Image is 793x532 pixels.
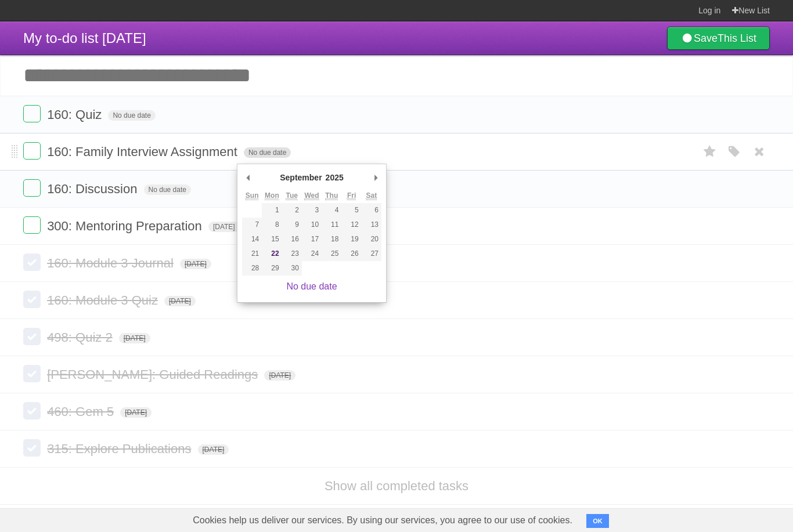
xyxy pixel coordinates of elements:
[23,142,41,160] label: Done
[23,254,41,271] label: Done
[282,203,302,218] button: 2
[341,232,361,247] button: 19
[47,182,140,196] span: 160: Discussion
[322,203,341,218] button: 4
[23,105,41,122] label: Done
[208,222,240,232] span: [DATE]
[242,232,262,247] button: 14
[322,218,341,232] button: 11
[23,439,41,457] label: Done
[282,232,302,247] button: 16
[347,191,356,200] abbr: Friday
[23,291,41,308] label: Done
[244,147,291,158] span: No due date
[265,191,279,200] abbr: Monday
[119,333,150,343] span: [DATE]
[47,441,194,456] span: 315: Explore Publications
[242,218,262,232] button: 7
[180,259,211,269] span: [DATE]
[181,509,584,532] span: Cookies help us deliver our services. By using our services, you agree to our use of cookies.
[264,370,295,381] span: [DATE]
[242,169,254,186] button: Previous Month
[362,232,381,247] button: 20
[302,247,322,261] button: 24
[144,184,191,195] span: No due date
[286,281,337,291] a: No due date
[302,232,322,247] button: 17
[302,203,322,218] button: 3
[282,218,302,232] button: 9
[47,144,240,159] span: 160: Family Interview Assignment
[302,218,322,232] button: 10
[718,32,756,44] b: This List
[262,203,282,218] button: 1
[341,218,361,232] button: 12
[164,296,196,306] span: [DATE]
[242,247,262,261] button: 21
[366,191,377,200] abbr: Saturday
[242,261,262,276] button: 28
[120,407,152,418] span: [DATE]
[282,261,302,276] button: 30
[699,142,721,161] label: Star task
[341,203,361,218] button: 5
[23,179,41,197] label: Done
[47,219,205,233] span: 300: Mentoring Preparation
[23,30,146,46] span: My to-do list [DATE]
[286,191,297,200] abbr: Tuesday
[341,247,361,261] button: 26
[362,218,381,232] button: 13
[325,479,468,493] a: Show all completed tasks
[23,216,41,234] label: Done
[278,169,323,186] div: September
[47,107,104,122] span: 160: Quiz
[325,191,338,200] abbr: Thursday
[262,261,282,276] button: 29
[667,27,770,50] a: SaveThis List
[23,328,41,345] label: Done
[586,514,609,528] button: OK
[47,367,261,382] span: [PERSON_NAME]: Guided Readings
[262,218,282,232] button: 8
[246,191,259,200] abbr: Sunday
[304,191,319,200] abbr: Wednesday
[322,232,341,247] button: 18
[47,293,161,307] span: 160: Module 3 Quiz
[23,402,41,419] label: Done
[47,404,117,419] span: 460: Gem 5
[47,330,116,345] span: 498: Quiz 2
[198,444,229,455] span: [DATE]
[282,247,302,261] button: 23
[47,256,176,270] span: 160: Module 3 Journal
[23,365,41,382] label: Done
[362,203,381,218] button: 6
[362,247,381,261] button: 27
[108,110,155,121] span: No due date
[322,247,341,261] button: 25
[262,232,282,247] button: 15
[324,169,345,186] div: 2025
[262,247,282,261] button: 22
[370,169,381,186] button: Next Month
